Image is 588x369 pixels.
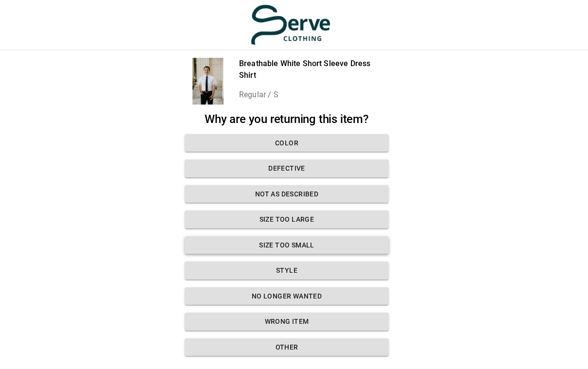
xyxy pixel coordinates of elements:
button: Size too large [185,211,389,228]
button: Size too small [185,236,389,254]
p: Breathable White Short Sleeve Dress Shirt [239,58,389,81]
button: Color [185,134,389,152]
div: Breathable White Short Sleeve Dress Shirt - Serve Clothing [185,58,231,105]
button: Defective [185,159,389,177]
button: Style [185,262,389,280]
button: Not as described [185,185,389,203]
button: No longer wanted [185,287,389,305]
h2: Why are you returning this item? [185,112,389,126]
button: Other [185,338,389,356]
img: serve-clothing.myshopify.com-3331c13f-55ad-48ba-bef5-e23db2fa8125 [250,4,331,46]
button: Wrong Item [185,313,389,331]
p: Regular / S [239,89,389,101]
